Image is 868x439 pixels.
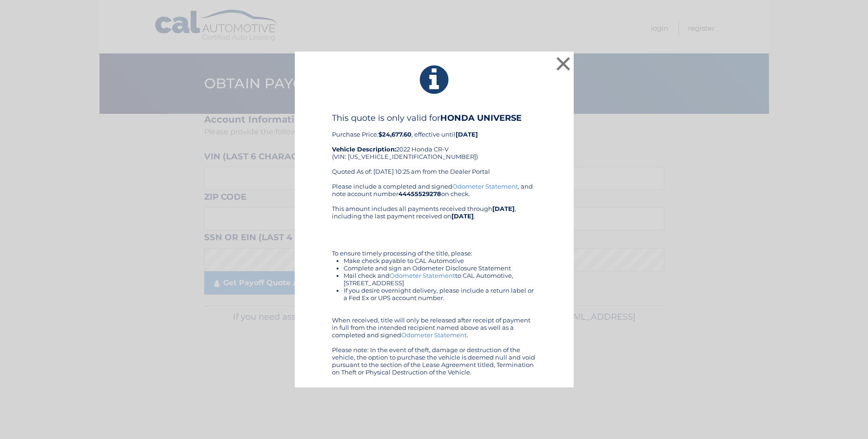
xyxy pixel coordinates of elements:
li: Mail check and to CAL Automotive, [STREET_ADDRESS] [344,272,537,287]
div: Purchase Price: , effective until 2022 Honda CR-V (VIN: [US_VEHICLE_IDENTIFICATION_NUMBER]) Quote... [332,113,537,183]
a: Odometer Statement [390,272,455,279]
b: [DATE] [492,205,515,212]
a: Odometer Statement [401,331,467,339]
div: Please include a completed and signed , and note account number on check. This amount includes al... [332,183,537,376]
b: 44455529278 [398,190,441,197]
b: $24,677.60 [378,131,411,138]
li: Complete and sign an Odometer Disclosure Statement [344,264,537,272]
li: Make check payable to CAL Automotive [344,257,537,264]
h4: This quote is only valid for [332,113,537,123]
a: Odometer Statement [452,183,518,190]
strong: Vehicle Description: [332,145,396,153]
b: [DATE] [451,212,474,220]
li: If you desire overnight delivery, please include a return label or a Fed Ex or UPS account number. [344,287,537,301]
button: × [554,54,573,73]
b: HONDA UNIVERSE [440,113,522,123]
b: [DATE] [456,131,478,138]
